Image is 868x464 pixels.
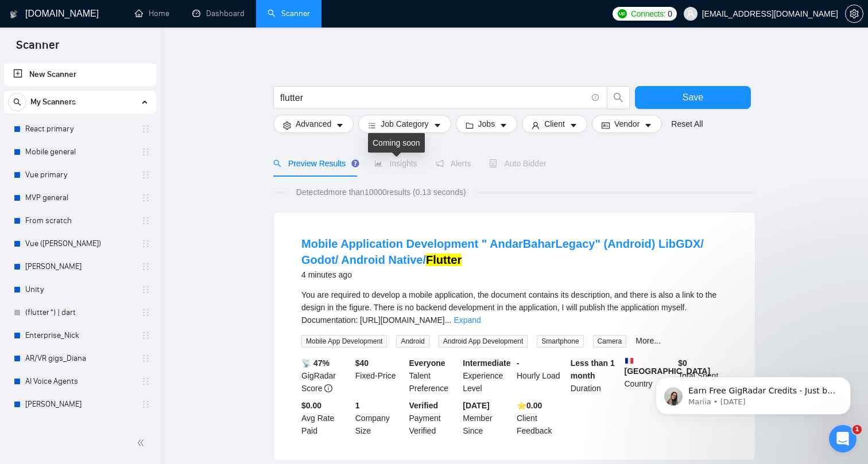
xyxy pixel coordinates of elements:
[368,133,425,153] div: Coming soon
[466,121,474,130] span: folder
[845,5,863,23] button: setting
[426,254,462,266] mark: Flutter
[301,335,387,348] span: Mobile App Development
[4,63,156,86] li: New Scanner
[460,357,514,395] div: Experience Level
[50,33,198,316] span: Earn Free GigRadar Credits - Just by Sharing Your Story! 💬 Want more credits for sending proposal...
[280,91,587,105] input: Search Freelance Jobs...
[9,98,26,106] span: search
[301,401,321,410] b: $0.00
[283,121,291,130] span: setting
[25,118,134,141] a: React primary
[593,335,627,348] span: Camera
[353,357,407,395] div: Fixed-Price
[635,86,751,109] button: Save
[25,209,134,232] a: From scratch
[137,437,148,449] span: double-left
[268,9,310,18] a: searchScanner
[141,331,150,340] span: holder
[514,357,568,395] div: Hourly Load
[407,399,461,437] div: Payment Verified
[463,401,489,410] b: [DATE]
[350,158,361,169] div: Tooltip anchor
[618,9,627,18] img: upwork-logo.png
[460,399,514,437] div: Member Since
[50,44,198,54] p: Message from Mariia, sent 4w ago
[569,121,578,130] span: caret-down
[517,401,542,410] b: ⭐️ 0.00
[324,384,332,392] span: info-circle
[532,121,540,130] span: user
[10,5,18,24] img: logo
[668,7,672,20] span: 0
[25,370,134,393] a: AI Voice Agents
[141,216,150,225] span: holder
[374,159,382,167] span: area-chart
[301,237,704,266] a: Mobile Application Development " AndarBaharLegacy" (Android) LibGDX/ Godot/ Android Native/Flutter
[141,377,150,386] span: holder
[368,121,376,130] span: bars
[407,357,461,395] div: Talent Preference
[141,193,150,202] span: holder
[30,91,76,114] span: My Scanners
[135,9,169,18] a: homeHome
[614,118,640,130] span: Vendor
[607,92,629,103] span: search
[478,118,495,130] span: Jobs
[301,268,727,282] div: 4 minutes ago
[288,186,474,198] span: Detected more than 10000 results (0.13 seconds)
[141,308,150,317] span: holder
[273,159,281,167] span: search
[374,159,417,168] span: Insights
[25,324,134,347] a: Enterprise_Nick
[568,357,622,395] div: Duration
[25,163,134,186] a: Vue primary
[358,115,451,133] button: barsJob Categorycaret-down
[141,124,150,134] span: holder
[829,425,857,453] iframe: Intercom live chat
[514,399,568,437] div: Client Feedback
[25,416,134,439] a: ai built | lovable |
[141,239,150,248] span: holder
[607,86,630,109] button: search
[687,10,695,18] span: user
[445,315,452,325] span: ...
[644,121,652,130] span: caret-down
[141,262,150,271] span: holder
[625,357,633,365] img: 🇫🇷
[409,358,445,368] b: Everyone
[635,336,661,345] a: More...
[625,357,711,376] b: [GEOGRAPHIC_DATA]
[273,159,356,168] span: Preview Results
[141,147,150,157] span: holder
[463,358,510,368] b: Intermediate
[852,425,862,434] span: 1
[301,358,330,368] b: 📡 47%
[517,358,520,368] b: -
[25,301,134,324] a: (flutter*) | dart
[592,94,599,102] span: info-circle
[25,255,134,278] a: [PERSON_NAME]
[25,141,134,163] a: Mobile general
[141,170,150,180] span: holder
[602,121,610,130] span: idcard
[355,401,360,410] b: 1
[456,115,518,133] button: folderJobscaret-down
[622,357,676,395] div: Country
[141,400,150,409] span: holder
[296,118,331,130] span: Advanced
[301,290,716,325] span: You are required to develop a mobile application, the document contains its description, and ther...
[537,335,583,348] span: Smartphone
[4,91,156,439] li: My Scanners
[25,393,134,416] a: [PERSON_NAME]
[845,9,863,18] a: setting
[381,118,428,130] span: Job Category
[499,121,507,130] span: caret-down
[683,90,703,104] span: Save
[192,9,245,18] a: dashboardDashboard
[25,278,134,301] a: Unity
[301,288,727,326] div: You are required to develop a mobile application, the document contains its description, and ther...
[846,9,863,18] span: setting
[25,186,134,209] a: MVP general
